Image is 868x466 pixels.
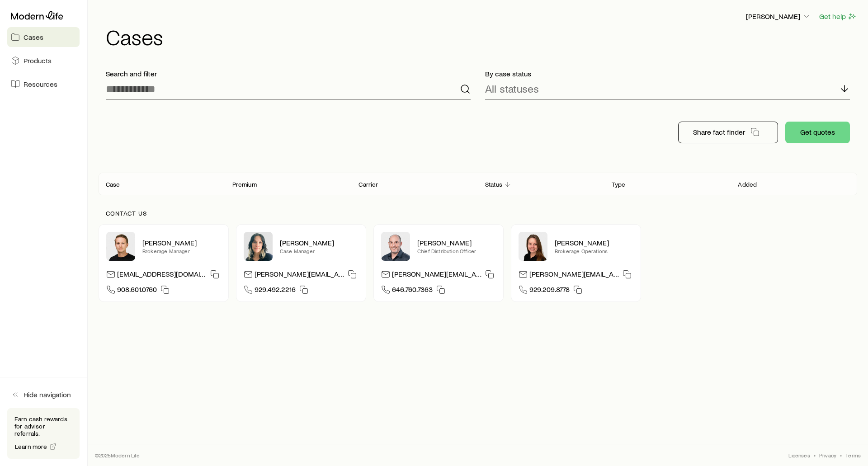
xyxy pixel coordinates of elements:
button: [PERSON_NAME] [745,11,811,22]
p: [PERSON_NAME] [280,238,359,247]
p: [PERSON_NAME][EMAIL_ADDRESS][DOMAIN_NAME] [255,269,344,282]
span: Hide navigation [24,390,71,399]
img: Lisette Vega [244,232,273,261]
p: Carrier [359,181,378,188]
p: Earn cash rewards for advisor referrals. [14,415,72,437]
span: Resources [24,80,57,89]
button: Get quotes [785,122,850,143]
p: [PERSON_NAME][EMAIL_ADDRESS][DOMAIN_NAME] [529,269,619,282]
p: Contact us [106,210,850,217]
div: Earn cash rewards for advisor referrals.Learn more [7,408,80,459]
p: Case [106,181,120,188]
span: 929.209.8778 [529,285,570,297]
p: Type [612,181,626,188]
a: Licenses [788,452,810,459]
span: 908.601.0760 [117,285,157,297]
p: [PERSON_NAME] [142,238,221,247]
p: [PERSON_NAME][EMAIL_ADDRESS][DOMAIN_NAME] [392,269,481,282]
p: Added [738,181,757,188]
p: All statuses [485,82,539,95]
p: [PERSON_NAME] [746,12,811,21]
h1: Cases [106,26,857,47]
img: Dan Pierson [381,232,410,261]
span: 929.492.2216 [255,285,296,297]
p: Brokerage Manager [142,247,221,254]
button: Share fact finder [678,122,778,143]
p: Brokerage Operations [555,247,633,254]
div: Client cases [99,173,857,195]
span: • [814,452,816,459]
img: Ellen Wall [519,232,547,261]
a: Cases [7,27,80,47]
a: Terms [845,452,861,459]
p: Case Manager [280,247,359,254]
p: Chief Distribution Officer [417,247,496,254]
p: [PERSON_NAME] [555,238,633,247]
p: Status [485,181,502,188]
button: Get help [819,11,857,22]
p: Share fact finder [693,127,745,137]
a: Resources [7,74,80,94]
span: Cases [24,33,43,42]
span: • [840,452,842,459]
p: [PERSON_NAME] [417,238,496,247]
span: Learn more [15,443,47,450]
span: 646.760.7363 [392,285,433,297]
p: [EMAIL_ADDRESS][DOMAIN_NAME] [117,269,207,282]
p: By case status [485,69,850,78]
a: Privacy [819,452,836,459]
p: © 2025 Modern Life [95,452,140,459]
p: Search and filter [106,69,471,78]
button: Hide navigation [7,385,80,405]
span: Products [24,56,52,65]
p: Premium [232,181,257,188]
img: Rich Loeffler [106,232,135,261]
a: Products [7,51,80,71]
